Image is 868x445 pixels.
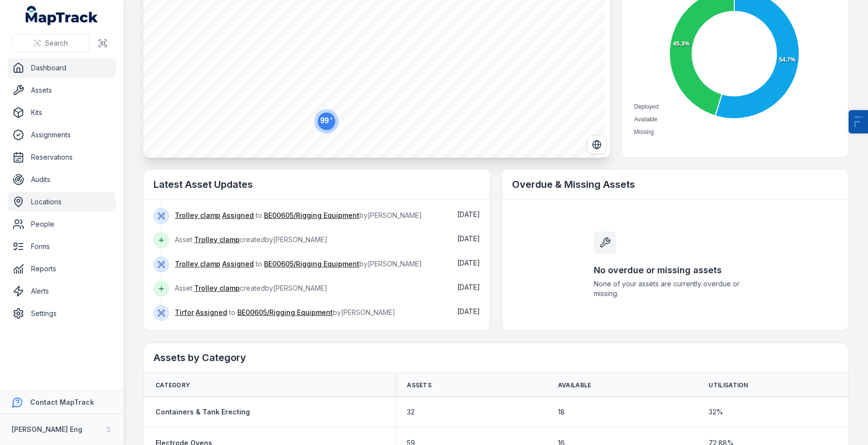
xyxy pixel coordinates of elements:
[634,116,657,123] span: Available
[175,211,422,219] span: to by [PERSON_NAME]
[175,260,422,268] span: to by [PERSON_NAME]
[175,259,220,269] a: Trolley clamp
[8,237,116,256] a: Forms
[8,103,116,122] a: Kits
[264,211,359,220] a: BE00605/Rigging Equipment
[45,38,68,48] span: Search
[457,283,480,291] span: [DATE]
[407,407,415,417] span: 32
[222,259,254,269] a: Assigned
[8,81,116,100] a: Assets
[594,264,757,277] h3: No overdue or missing assets
[558,407,565,417] span: 18
[155,407,250,417] a: Containers & Tank Erecting
[634,103,659,110] span: Deployed
[237,308,333,317] a: BE00605/Rigging Equipment
[457,210,480,218] span: [DATE]
[558,381,591,389] span: Available
[8,214,116,234] a: People
[457,259,480,267] time: 19/08/2025, 12:20:55 pm
[457,307,480,315] span: [DATE]
[457,234,480,243] span: [DATE]
[155,381,190,389] span: Category
[8,304,116,323] a: Settings
[8,281,116,301] a: Alerts
[457,234,480,243] time: 19/08/2025, 12:36:58 pm
[175,308,395,316] span: to by [PERSON_NAME]
[154,178,480,191] h2: Latest Asset Updates
[634,129,654,135] span: Missing
[175,284,327,292] span: Asset created by [PERSON_NAME]
[709,407,723,417] span: 32 %
[8,170,116,189] a: Audits
[8,125,116,145] a: Assignments
[175,235,327,244] span: Asset created by [PERSON_NAME]
[457,210,480,218] time: 19/08/2025, 12:38:00 pm
[8,58,116,78] a: Dashboard
[222,211,254,220] a: Assigned
[264,259,359,269] a: BE00605/Rigging Equipment
[330,116,333,121] tspan: +
[30,398,94,406] strong: Contact MapTrack
[457,259,480,267] span: [DATE]
[588,135,606,154] button: Switch to Satellite View
[154,351,838,364] h2: Assets by Category
[709,381,748,389] span: Utilisation
[194,235,240,245] a: Trolley clamp
[407,381,432,389] span: Assets
[26,6,98,25] a: MapTrack
[457,307,480,315] time: 19/08/2025, 12:11:27 pm
[512,178,838,191] h2: Overdue & Missing Assets
[196,308,227,317] a: Assigned
[320,116,333,125] text: 99
[194,283,240,293] a: Trolley clamp
[175,308,194,317] a: Tirfor
[594,279,757,298] span: None of your assets are currently overdue or missing.
[12,425,82,433] strong: [PERSON_NAME] Eng
[8,148,116,167] a: Reservations
[175,211,220,220] a: Trolley clamp
[8,192,116,212] a: Locations
[8,259,116,279] a: Reports
[457,283,480,291] time: 19/08/2025, 12:20:11 pm
[12,34,90,52] button: Search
